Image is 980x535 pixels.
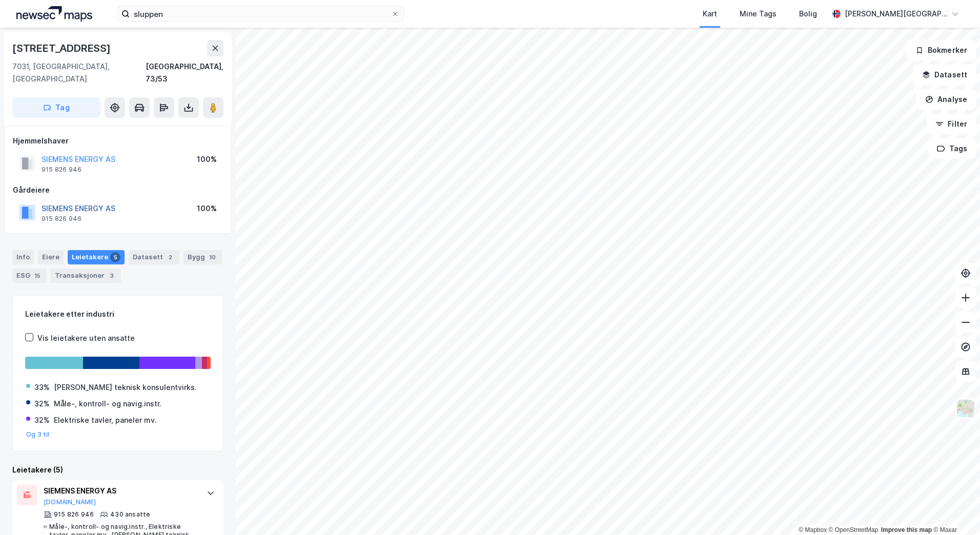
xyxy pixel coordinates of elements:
[44,485,196,497] div: SIEMENS ENERGY AS
[207,252,218,262] div: 10
[130,6,391,22] input: Søk på adresse, matrikkel, gårdeiere, leietakere eller personer
[54,381,197,394] div: [PERSON_NAME] teknisk konsulentvirks.
[129,250,179,264] div: Datasett
[42,215,81,223] div: 915 826 946
[26,430,50,439] button: Og 3 til
[51,269,121,283] div: Transaksjoner
[740,8,777,20] div: Mine Tags
[956,399,975,418] img: Z
[107,271,117,281] div: 3
[907,40,976,60] button: Bokmerker
[12,97,100,118] button: Tag
[12,464,223,476] div: Leietakere (5)
[13,135,223,147] div: Hjemmelshaver
[34,381,50,394] div: 33%
[32,271,43,281] div: 15
[845,8,947,20] div: [PERSON_NAME][GEOGRAPHIC_DATA]
[13,184,223,196] div: Gårdeiere
[829,526,879,533] a: OpenStreetMap
[54,398,161,410] div: Måle-, kontroll- og navig.instr.
[146,60,223,85] div: [GEOGRAPHIC_DATA], 73/53
[42,166,81,174] div: 915 826 946
[25,308,211,320] div: Leietakere etter industri
[38,250,64,264] div: Eiere
[165,252,175,262] div: 2
[799,8,817,20] div: Bolig
[12,250,34,264] div: Info
[927,114,976,134] button: Filter
[881,526,932,533] a: Improve this map
[929,486,980,535] iframe: Chat Widget
[703,8,717,20] div: Kart
[12,269,47,283] div: ESG
[110,510,150,519] div: 430 ansatte
[913,65,976,85] button: Datasett
[12,60,146,85] div: 7031, [GEOGRAPHIC_DATA], [GEOGRAPHIC_DATA]
[197,202,217,215] div: 100%
[34,414,50,426] div: 32%
[799,526,827,533] a: Mapbox
[916,89,976,110] button: Analyse
[928,138,976,159] button: Tags
[34,398,50,410] div: 32%
[183,250,222,264] div: Bygg
[68,250,125,264] div: Leietakere
[54,414,157,426] div: Elektriske tavler, paneler mv.
[12,40,113,56] div: [STREET_ADDRESS]
[929,486,980,535] div: Kontrollprogram for chat
[44,498,96,506] button: [DOMAIN_NAME]
[54,510,94,519] div: 915 826 946
[16,6,92,22] img: logo.a4113a55bc3d86da70a041830d287a7e.svg
[197,153,217,166] div: 100%
[37,332,135,344] div: Vis leietakere uten ansatte
[110,252,120,262] div: 5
